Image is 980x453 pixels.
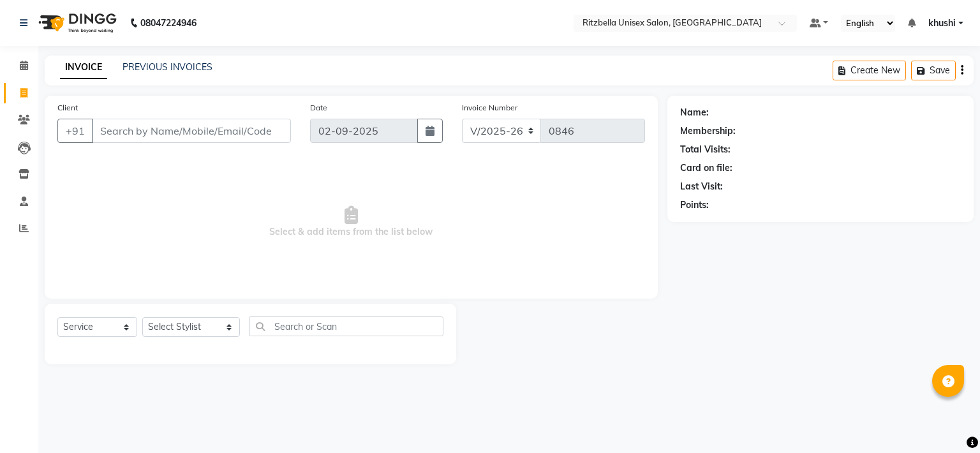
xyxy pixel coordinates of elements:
[926,402,967,440] iframe: chat widget
[680,124,736,138] div: Membership:
[680,161,732,175] div: Card on file:
[680,143,731,156] div: Total Visits:
[249,316,443,336] input: Search or Scan
[60,56,107,79] a: INVOICE
[92,119,291,143] input: Search by Name/Mobile/Email/Code
[928,17,956,30] span: khushi
[33,5,120,41] img: logo
[833,61,906,80] button: Create New
[57,158,645,286] span: Select & add items from the list below
[680,106,709,119] div: Name:
[310,102,327,114] label: Date
[911,61,956,80] button: Save
[57,119,93,143] button: +91
[680,180,723,193] div: Last Visit:
[122,61,212,73] a: PREVIOUS INVOICES
[140,5,197,41] b: 08047224946
[57,102,78,114] label: Client
[680,198,709,212] div: Points:
[462,102,517,114] label: Invoice Number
